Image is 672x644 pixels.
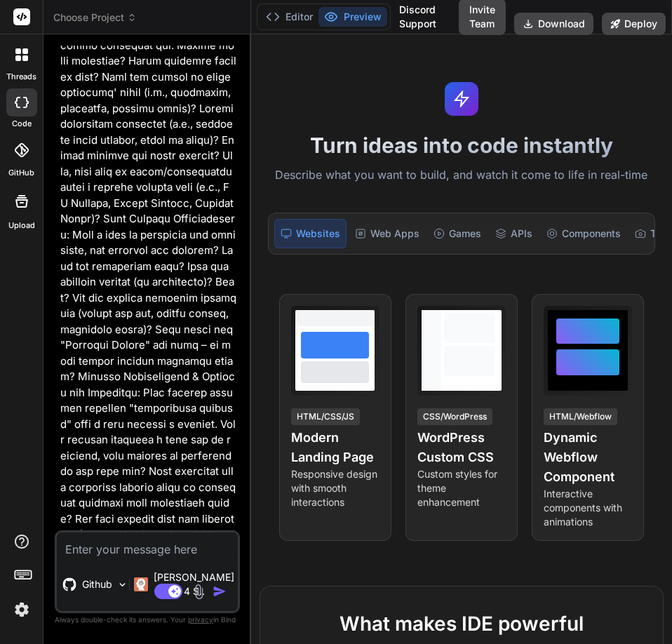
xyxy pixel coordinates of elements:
[349,219,425,248] div: Web Apps
[514,13,593,35] button: Download
[154,570,234,598] p: [PERSON_NAME] 4 S..
[260,133,664,158] h1: Turn ideas into code instantly
[417,408,492,425] div: CSS/WordPress
[188,615,213,624] span: privacy
[8,220,35,232] label: Upload
[191,584,207,600] img: attachment
[6,71,36,83] label: threads
[274,219,347,248] div: Websites
[82,577,112,591] p: Github
[417,467,506,509] p: Custom styles for theme enhancement
[55,613,240,626] p: Always double-check its answers. Your in Bind
[602,13,666,35] button: Deploy
[428,219,487,248] div: Games
[213,584,227,598] img: icon
[544,487,632,529] p: Interactive components with animations
[490,219,538,248] div: APIs
[260,7,318,27] button: Editor
[53,11,137,25] span: Choose Project
[541,219,626,248] div: Components
[134,577,148,591] img: Claude 4 Sonnet
[544,428,632,487] h4: Dynamic Webflow Component
[291,408,360,425] div: HTML/CSS/JS
[417,428,506,467] h4: WordPress Custom CSS
[260,166,664,185] p: Describe what you want to build, and watch it come to life in real-time
[544,408,617,425] div: HTML/Webflow
[291,428,379,467] h4: Modern Landing Page
[283,609,640,638] h2: What makes IDE powerful
[12,118,32,130] label: code
[116,579,128,591] img: Pick Models
[291,467,379,509] p: Responsive design with smooth interactions
[8,167,34,179] label: GitHub
[10,598,34,622] img: settings
[318,7,387,27] button: Preview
